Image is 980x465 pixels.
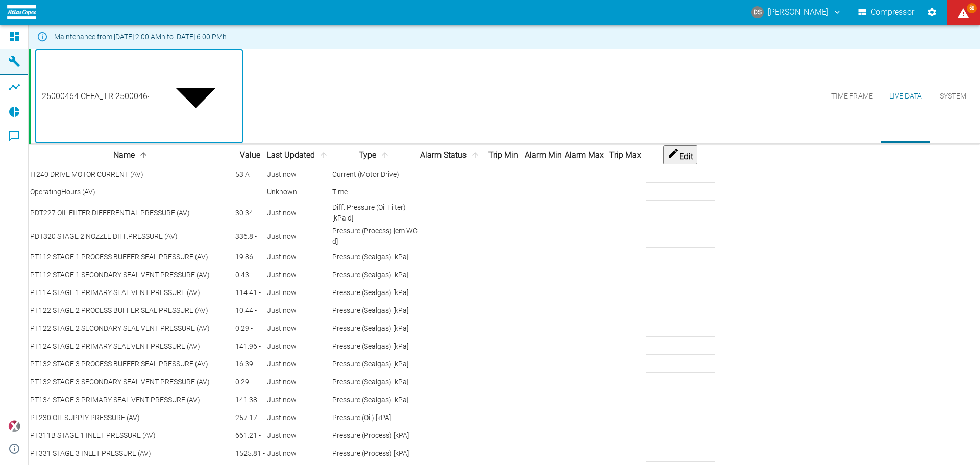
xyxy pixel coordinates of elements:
td: Pressure (Sealgas) [kPa] [332,356,419,373]
td: Pressure (Sealgas) [kPa] [332,266,419,283]
th: Name [30,145,234,165]
td: Diff. Pressure (Oil Filter) [kPa d] [332,202,419,224]
div: 8/13/2025, 2:01:09 PM [267,270,330,280]
td: Current (Motor Drive) [332,166,419,183]
div: 8/13/2025, 2:01:09 PM [267,305,330,316]
th: Value [235,145,265,165]
td: Pressure (Sealgas) [kPa] [332,249,419,265]
td: Pressure (Oil) [kPA] [332,409,419,426]
button: System [930,49,976,143]
th: Alarm Status [420,145,482,165]
div: Maintenance from [DATE] 2:00 AMh to [DATE] 6:00 PMh [54,28,227,46]
div: 0.435 - [235,270,265,280]
div: 8/13/2025, 2:01:09 PM [267,448,330,459]
div: 8/13/2025, 2:01:09 PM [267,287,330,298]
td: PDT227 OIL FILTER DIFFERENTIAL PRESSURE (AV) [30,202,234,224]
div: 8/13/2025, 2:01:09 PM [267,395,330,405]
th: Type [332,145,419,165]
td: Pressure (Sealgas) [kPa] [332,338,419,355]
td: IT240 DRIVE MOTOR CURRENT (AV) [30,166,234,183]
div: 257.174548 - [235,412,265,423]
img: logo [7,5,36,19]
button: Time Frame [823,49,881,143]
div: 141.955 - [235,341,265,352]
td: Pressure (Sealgas) [kPa] [332,320,419,337]
th: Alarm Max [564,145,604,165]
td: PT132 STAGE 3 PROCESS BUFFER SEAL PRESSURE (AV) [30,356,234,373]
td: Pressure (Process) [kPA] [332,427,419,444]
td: Unknown [266,184,331,201]
div: 141.375 - [235,395,265,405]
td: Pressure (Process) [kPA] [332,445,419,462]
div: 8/13/2025, 2:01:09 PM [267,430,330,441]
span: sort-status [469,151,482,160]
div: 53 A [235,169,265,180]
div: 8/13/2025, 2:01:09 PM [267,323,330,334]
td: Pressure (Sealgas) [kPa] [332,302,419,319]
div: 30.336944 - [235,208,265,218]
button: Live Data [881,49,930,143]
th: Trip Min [483,145,523,165]
td: Pressure (Sealgas) [kPa] [332,284,419,301]
td: PT230 OIL SUPPLY PRESSURE (AV) [30,409,234,426]
img: Xplore Logo [8,420,20,432]
td: Time [332,184,419,201]
div: 336.804 - [235,231,265,242]
td: PT132 STAGE 3 SECONDARY SEAL VENT PRESSURE (AV) [30,374,234,390]
span: sort-type [378,151,391,160]
td: PT122 STAGE 2 PROCESS BUFFER SEAL PRESSURE (AV) [30,302,234,319]
td: PDT320 STAGE 2 NOZZLE DIFF.PRESSURE (AV) [30,225,234,248]
td: PT114 STAGE 1 PRIMARY SEAL VENT PRESSURE (AV) [30,284,234,301]
td: PT112 STAGE 1 SECONDARY SEAL VENT PRESSURE (AV) [30,266,234,283]
button: daniel.schauer@atlascopco.com [750,3,843,21]
span: sort-name [137,151,150,160]
td: PT112 STAGE 1 PROCESS BUFFER SEAL PRESSURE (AV) [30,249,234,265]
div: 661.207484 - [235,430,265,441]
td: OperatingHours (AV) [30,184,234,201]
span: sort-time [317,151,330,160]
button: Compressor [856,3,917,21]
div: 8/13/2025, 2:01:09 PM [267,359,330,370]
td: Pressure (Sealgas) [kPa] [332,391,419,408]
div: 8/13/2025, 2:01:09 PM [267,231,330,242]
td: Pressure (Sealgas) [kPa] [332,374,419,390]
div: 114.405 - [235,287,265,298]
td: PT122 STAGE 2 SECONDARY SEAL VENT PRESSURE (AV) [30,320,234,337]
td: PT134 STAGE 3 PRIMARY SEAL VENT PRESSURE (AV) [30,391,234,408]
div: 0.29 - [235,323,265,334]
div: 19.865 - [235,252,265,262]
div: DS [751,6,764,18]
div: 16.385 - [235,359,265,370]
div: 8/13/2025, 2:01:09 PM [267,208,330,218]
div: 8/13/2025, 2:01:09 PM [267,412,330,423]
div: 8/13/2025, 2:01:09 PM [267,341,330,352]
span: 58 [967,3,977,13]
td: PT311B STAGE 1 INLET PRESSURE (AV) [30,427,234,444]
div: 8/13/2025, 2:01:09 PM [267,169,330,180]
span: 25000464 CEFA_TR 25000464 Serial: 40001340 [42,90,214,102]
th: Last Updated [266,145,331,165]
td: PT331 STAGE 3 INLET PRESSURE (AV) [30,445,234,462]
div: 8/13/2025, 2:01:09 PM [267,252,330,262]
div: 0.29 - [235,377,265,387]
div: - [235,187,265,198]
div: 1525.810388 - [235,448,265,459]
th: Trip Max [605,145,645,165]
button: Settings [923,3,941,21]
th: Alarm Min [524,145,563,165]
button: edit-alarms [663,145,697,164]
div: 8/13/2025, 2:01:09 PM [267,377,330,387]
td: PT124 STAGE 2 PRIMARY SEAL VENT PRESSURE (AV) [30,338,234,355]
td: Pressure (Process) [cm WC d] [332,225,419,248]
div: 10.44 - [235,305,265,316]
